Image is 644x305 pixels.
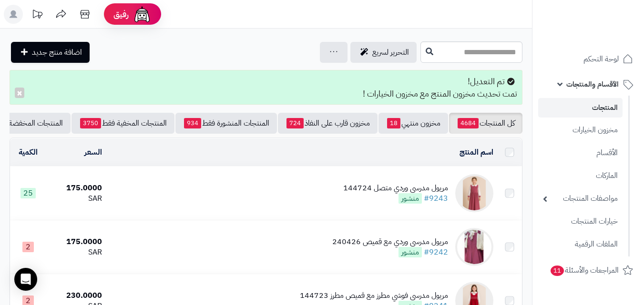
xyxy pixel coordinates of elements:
[424,193,448,204] a: #9243
[387,118,400,128] span: 18
[80,118,101,128] span: 3750
[20,188,36,198] span: 25
[15,88,24,98] button: ×
[579,24,635,44] img: logo-2.png
[133,5,152,24] img: ai-face.png
[184,118,201,128] span: 934
[51,193,102,204] div: SAR
[72,113,174,134] a: المنتجات المخفية فقط3750
[10,70,522,105] div: تم التعديل! تمت تحديث مخزون المنتج مع مخزون الخيارات !
[19,147,38,158] a: الكمية
[455,228,493,266] img: مريول مدرسي وردي مع قميص 240426
[550,264,619,277] span: المراجعات والأسئلة
[399,193,422,204] span: منشور
[378,113,448,134] a: مخزون منتهي18
[455,174,493,212] img: مريول مدرسي وردي متصل 144724
[583,52,619,66] span: لوحة التحكم
[538,120,623,140] a: مخزون الخيارات
[286,118,304,128] span: 724
[332,236,448,247] div: مريول مدرسي وردي مع قميص 240426
[424,246,448,258] a: #9242
[300,290,448,301] div: مريول مدرسي فوشي مطرز مع قميص مطرز 144723
[84,147,102,158] a: السعر
[350,42,417,63] a: التحرير لسريع
[551,266,564,276] span: 11
[51,183,102,194] div: 175.0000
[538,143,623,163] a: الأقسام
[175,113,277,134] a: المنتجات المنشورة فقط934
[278,113,378,134] a: مخزون قارب على النفاذ724
[538,188,623,209] a: مواصفات المنتجات
[460,147,493,158] a: اسم المنتج
[372,47,409,58] span: التحرير لسريع
[449,113,522,134] a: كل المنتجات4684
[22,242,34,252] span: 2
[51,236,102,247] div: 175.0000
[32,47,82,58] span: اضافة منتج جديد
[11,42,90,63] a: اضافة منتج جديد
[538,234,623,255] a: الملفات الرقمية
[25,5,49,26] a: تحديثات المنصة
[458,118,479,128] span: 4684
[538,48,638,70] a: لوحة التحكم
[538,211,623,232] a: خيارات المنتجات
[538,166,623,186] a: الماركات
[14,268,37,291] div: Open Intercom Messenger
[343,183,448,194] div: مريول مدرسي وردي متصل 144724
[51,290,102,301] div: 230.0000
[538,98,623,118] a: المنتجات
[399,247,422,257] span: منشور
[51,247,102,258] div: SAR
[538,259,638,282] a: المراجعات والأسئلة11
[566,78,619,91] span: الأقسام والمنتجات
[113,9,129,20] span: رفيق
